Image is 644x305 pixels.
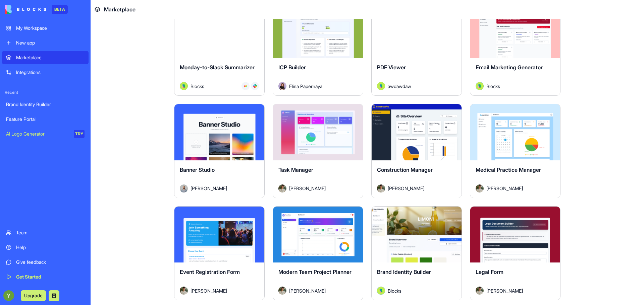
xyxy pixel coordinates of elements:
img: Avatar [278,82,286,90]
a: New app [2,36,89,50]
span: [PERSON_NAME] [486,185,523,192]
img: ACg8ocJf5p29hxzBctoRfHuXFABTtbsOSBFrwbq_-XidWj54E4TdTQ=s96-c [3,290,14,301]
span: Construction Manager [377,166,433,173]
a: PDF ViewerAvatarawdawdaw [371,2,462,96]
span: Blocks [388,287,401,294]
a: Marketplace [2,51,89,64]
a: Upgrade [21,292,46,299]
div: Brand Identity Builder [6,101,85,108]
span: ICP Builder [278,64,306,71]
div: Marketplace [16,54,85,61]
a: Feature Portal [2,112,89,126]
img: Avatar [476,287,484,295]
span: Marketplace [104,5,136,13]
img: Avatar [180,287,188,295]
span: Medical Practice Manager [476,166,541,173]
a: Banner StudioAvatar[PERSON_NAME] [174,104,265,198]
a: Give feedback [2,255,89,269]
div: Help [16,244,85,251]
span: Legal Form [476,269,503,275]
span: Email Marketing Generator [476,64,543,71]
div: AI Logo Generator [6,131,69,137]
a: Integrations [2,66,89,79]
img: Slack_i955cf.svg [253,84,257,88]
span: PDF Viewer [377,64,406,71]
div: Get Started [16,274,85,280]
span: [PERSON_NAME] [486,287,523,294]
a: Task ManagerAvatar[PERSON_NAME] [273,104,363,198]
a: AI Logo GeneratorTRY [2,127,89,141]
span: Monday-to-Slack Summarizer [180,64,255,71]
a: Legal FormAvatar[PERSON_NAME] [470,206,560,301]
a: Modern Team Project PlannerAvatar[PERSON_NAME] [273,206,363,301]
img: Avatar [377,82,385,90]
img: Avatar [377,287,385,295]
a: Email Marketing GeneratorAvatarBlocks [470,2,560,96]
img: Avatar [476,184,484,193]
a: Monday-to-Slack SummarizerAvatarBlocks [174,2,265,96]
a: Get Started [2,270,89,284]
div: BETA [52,5,68,14]
div: Team [16,229,85,236]
span: [PERSON_NAME] [289,185,326,192]
a: Construction ManagerAvatar[PERSON_NAME] [371,104,462,198]
span: Banner Studio [180,166,215,173]
a: Medical Practice ManagerAvatar[PERSON_NAME] [470,104,560,198]
img: logo [5,5,46,14]
div: Feature Portal [6,116,85,123]
span: Modern Team Project Planner [278,269,352,275]
span: [PERSON_NAME] [388,185,424,192]
img: Avatar [476,82,484,90]
div: TRY [74,130,85,138]
a: Team [2,226,89,239]
span: Elina Papernaya [289,83,322,90]
img: Avatar [180,184,188,193]
div: Integrations [16,69,85,76]
a: Help [2,241,89,254]
button: Upgrade [21,290,46,301]
span: Blocks [486,83,500,90]
a: Brand Identity Builder [2,98,89,111]
span: [PERSON_NAME] [191,287,227,294]
img: Avatar [278,287,286,295]
span: Recent [2,90,89,95]
a: ICP BuilderAvatarElina Papernaya [273,2,363,96]
a: Event Registration FormAvatar[PERSON_NAME] [174,206,265,301]
span: Blocks [191,83,204,90]
a: My Workspace [2,21,89,35]
img: Avatar [278,184,286,193]
span: Brand Identity Builder [377,269,431,275]
a: Brand Identity BuilderAvatarBlocks [371,206,462,301]
span: awdawdaw [388,83,411,90]
img: Avatar [180,82,188,90]
div: Give feedback [16,259,85,265]
span: Task Manager [278,166,313,173]
img: Avatar [377,184,385,193]
a: BETA [5,5,68,14]
div: My Workspace [16,25,85,31]
img: Monday_mgmdm1.svg [244,84,248,88]
div: New app [16,40,85,46]
span: [PERSON_NAME] [289,287,326,294]
span: Event Registration Form [180,269,240,275]
span: [PERSON_NAME] [191,185,227,192]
